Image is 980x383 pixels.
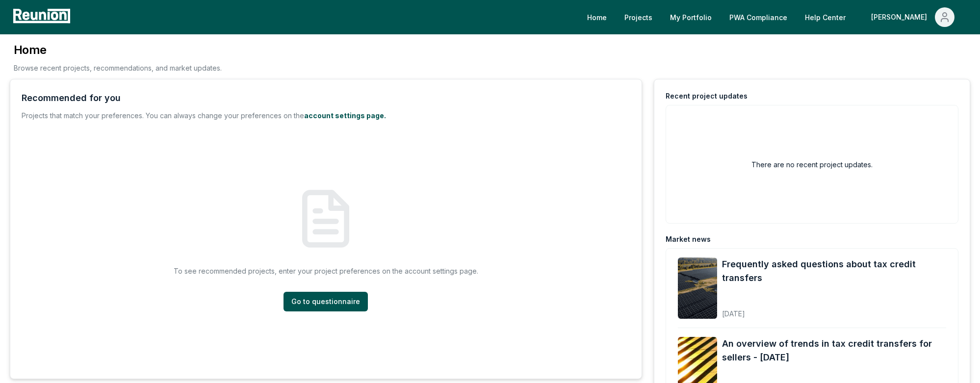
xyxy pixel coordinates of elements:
nav: Main [579,7,970,27]
a: PWA Compliance [722,7,795,27]
p: To see recommended projects, enter your project preferences on the account settings page. [174,266,478,276]
a: An overview of trends in tax credit transfers for sellers - [DATE] [722,337,946,364]
a: Home [579,7,615,27]
div: Recommended for you [22,91,121,105]
a: Projects [617,7,660,27]
a: My Portfolio [662,7,720,27]
div: Recent project updates [666,91,748,101]
img: Frequently asked questions about tax credit transfers [678,257,717,319]
a: Go to questionnaire [284,292,368,311]
button: [PERSON_NAME] [863,7,962,27]
div: [DATE] [722,302,946,319]
a: Help Center [797,7,853,27]
a: Frequently asked questions about tax credit transfers [722,257,946,285]
div: [PERSON_NAME] [871,7,931,27]
h3: Home [14,42,222,58]
span: Projects that match your preferences. You can always change your preferences on the [22,111,304,120]
a: account settings page. [304,111,386,120]
p: Browse recent projects, recommendations, and market updates. [14,63,222,73]
div: Market news [666,234,711,244]
h2: There are no recent project updates. [751,159,873,170]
